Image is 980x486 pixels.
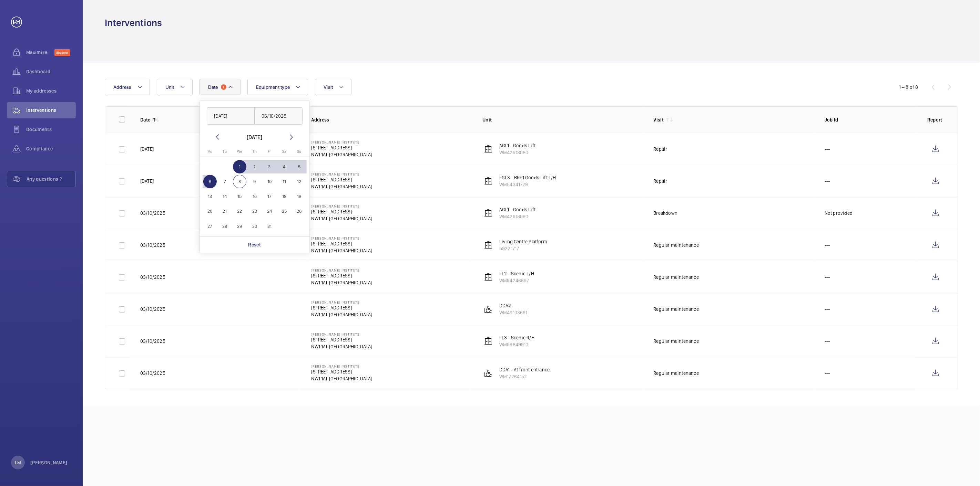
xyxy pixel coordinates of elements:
img: elevator.svg [484,145,492,153]
p: WM96849910 [499,341,534,348]
button: October 18, 2025 [277,189,292,204]
p: [STREET_ADDRESS] [312,208,372,215]
span: Tu [223,149,227,154]
span: 27 [203,220,217,233]
p: WM42918080 [499,149,535,156]
button: October 21, 2025 [217,204,232,219]
span: Mo [207,149,212,154]
div: Regular maintenance [654,242,699,249]
p: Job Id [825,116,916,123]
button: October 3, 2025 [262,159,277,174]
p: --- [825,338,830,345]
div: [DATE] [247,133,262,141]
div: Regular maintenance [654,274,699,281]
p: --- [825,306,830,313]
button: October 4, 2025 [277,159,292,174]
button: October 23, 2025 [247,204,262,219]
button: Visit [315,79,351,95]
span: Maximize [26,49,54,56]
p: NW1 1AT [GEOGRAPHIC_DATA] [312,247,372,254]
button: October 26, 2025 [292,204,307,219]
div: Repair [654,178,667,184]
span: 31 [263,220,276,233]
button: October 17, 2025 [262,189,277,204]
div: Breakdown [654,210,678,216]
p: WM54341729 [499,181,556,188]
button: October 9, 2025 [247,174,262,189]
button: October 30, 2025 [247,219,262,234]
p: 03/10/2025 [140,210,165,216]
button: October 24, 2025 [262,204,277,219]
p: 59221717 [499,245,547,252]
span: 6 [203,175,217,188]
button: October 1, 2025 [232,159,247,174]
p: Visit [654,116,664,123]
img: elevator.svg [484,241,492,249]
p: [PERSON_NAME] Institute [312,364,372,368]
button: October 12, 2025 [292,174,307,189]
span: Visit [324,84,333,90]
p: DDA2 [499,302,528,309]
p: [PERSON_NAME] Institute [312,172,372,176]
button: October 16, 2025 [247,189,262,204]
p: WM42918080 [499,213,535,220]
span: 28 [218,220,232,233]
span: 22 [233,205,246,218]
p: Date [140,116,150,123]
span: Dashboard [26,68,76,75]
p: [STREET_ADDRESS] [312,240,372,247]
button: October 11, 2025 [277,174,292,189]
p: NW1 1AT [GEOGRAPHIC_DATA] [312,279,372,286]
button: October 14, 2025 [217,189,232,204]
p: [PERSON_NAME] Institute [312,140,372,144]
div: Regular maintenance [654,370,699,377]
button: October 25, 2025 [277,204,292,219]
p: [PERSON_NAME] Institute [312,300,372,304]
button: October 5, 2025 [292,159,307,174]
span: Discover [54,49,70,56]
button: Unit [157,79,193,95]
button: Date1 [200,79,241,95]
button: October 6, 2025 [203,174,217,189]
p: [PERSON_NAME] Institute [312,204,372,208]
span: Date [208,84,218,90]
p: LM [15,459,21,466]
span: 18 [278,190,291,203]
span: Any questions ? [27,176,75,182]
div: Regular maintenance [654,306,699,313]
span: Th [253,149,257,154]
p: [STREET_ADDRESS] [312,272,372,279]
p: --- [825,274,830,281]
span: 8 [233,175,246,188]
button: October 7, 2025 [217,174,232,189]
button: October 2, 2025 [247,159,262,174]
p: [STREET_ADDRESS] [312,144,372,151]
span: 17 [263,190,276,203]
p: --- [825,242,830,249]
p: NW1 1AT [GEOGRAPHIC_DATA] [312,375,372,382]
span: 1 [221,84,226,90]
p: WM94246697 [499,277,534,284]
p: Report [927,116,944,123]
p: [PERSON_NAME] [30,459,68,466]
img: platform_lift.svg [484,305,492,313]
span: 23 [248,205,261,218]
span: 14 [218,190,232,203]
span: 5 [293,160,306,173]
span: 11 [278,175,291,188]
button: October 20, 2025 [203,204,217,219]
p: NW1 1AT [GEOGRAPHIC_DATA] [312,183,372,190]
button: October 29, 2025 [232,219,247,234]
div: Regular maintenance [654,338,699,345]
p: Living Centre Platform [499,238,547,245]
p: [DATE] [140,178,154,184]
span: 1 [233,160,246,173]
p: Reset [248,241,261,248]
span: 7 [218,175,232,188]
img: elevator.svg [484,209,492,217]
button: October 22, 2025 [232,204,247,219]
button: October 10, 2025 [262,174,277,189]
h1: Interventions [105,17,162,29]
input: DD/MM/YYYY [207,107,255,125]
p: FL2 - Scenic L/H [499,270,534,277]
